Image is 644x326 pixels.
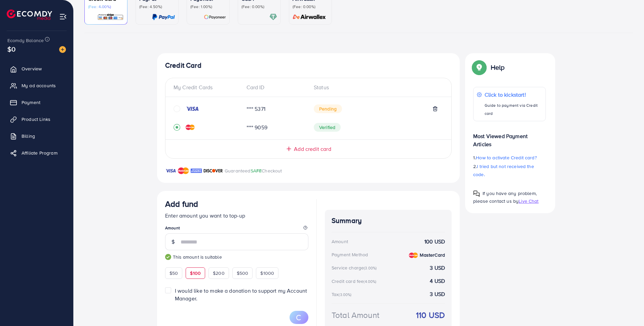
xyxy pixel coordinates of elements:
span: How to activate Credit card? [476,154,536,161]
p: Enter amount you want to top-up [165,211,308,220]
a: Affiliate Program [5,146,68,160]
img: card [152,13,175,21]
p: Help [491,63,505,71]
h4: Credit Card [165,61,452,70]
img: credit [186,106,199,111]
strong: MasterCard [420,252,445,258]
img: credit [186,125,195,130]
span: Verified [314,123,341,132]
span: Ecomdy Balance [7,37,44,44]
span: Billing [22,133,35,139]
img: guide [165,254,171,260]
div: Service charge [332,264,379,271]
strong: 3 USD [430,264,445,272]
div: Payment Method [332,251,368,258]
img: credit [409,253,418,258]
div: Status [308,84,443,91]
span: Live Chat [519,198,538,204]
div: Total Amount [332,309,379,321]
span: If you have any problem, please contact us by [473,190,537,204]
h3: Add fund [165,199,198,209]
svg: record circle [174,124,180,131]
small: This amount is suitable [165,254,308,260]
img: card [204,13,226,21]
legend: Amount [165,225,308,233]
p: (Fee: 4.50%) [139,4,175,9]
span: Product Links [22,116,50,123]
a: Billing [5,129,68,143]
a: My ad accounts [5,79,68,92]
img: Popup guide [473,190,480,197]
p: Guaranteed Checkout [225,167,282,175]
p: 1. [473,154,546,162]
h4: Summary [332,217,445,225]
img: card [291,13,328,21]
span: $100 [190,270,201,276]
iframe: Chat [615,296,639,321]
svg: circle [174,105,180,112]
p: Most Viewed Payment Articles [473,127,546,148]
img: image [59,46,66,53]
img: card [269,13,277,21]
span: Payment [22,99,40,106]
span: I tried but not received the code. [473,163,534,178]
img: card [97,13,124,21]
strong: 100 USD [424,238,445,246]
img: brand [165,167,176,175]
p: (Fee: 4.00%) [88,4,124,9]
div: Tax [332,291,354,298]
strong: 110 USD [416,309,445,321]
small: (3.00%) [339,292,351,297]
img: brand [191,167,202,175]
p: (Fee: 0.00%) [293,4,328,9]
span: Add credit card [294,145,331,153]
span: Affiliate Program [22,150,58,156]
p: (Fee: 0.00%) [241,4,277,9]
span: SAFE [251,167,262,174]
img: Popup guide [473,61,485,73]
img: logo [7,9,52,20]
img: menu [59,13,67,21]
span: $1000 [260,270,274,276]
p: (Fee: 1.00%) [190,4,226,9]
span: $0 [7,44,15,54]
small: (4.00%) [364,279,376,284]
a: Overview [5,62,68,75]
div: Card ID [241,84,309,91]
p: Click to kickstart! [485,91,542,99]
img: brand [203,167,223,175]
a: Product Links [5,112,68,126]
div: Amount [332,238,348,245]
img: brand [178,167,189,175]
span: $50 [169,270,178,276]
strong: 4 USD [430,277,445,285]
p: Guide to payment via Credit card [485,101,542,118]
p: 2. [473,162,546,178]
span: My ad accounts [22,82,56,89]
span: $200 [213,270,225,276]
span: Overview [22,65,42,72]
span: I would like to make a donation to support my Account Manager. [175,287,307,302]
strong: 3 USD [430,290,445,298]
small: (3.00%) [364,265,377,271]
span: Pending [314,104,342,113]
a: Payment [5,96,68,109]
div: Credit card fee [332,278,379,285]
span: $500 [237,270,249,276]
div: My Credit Cards [174,84,241,91]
